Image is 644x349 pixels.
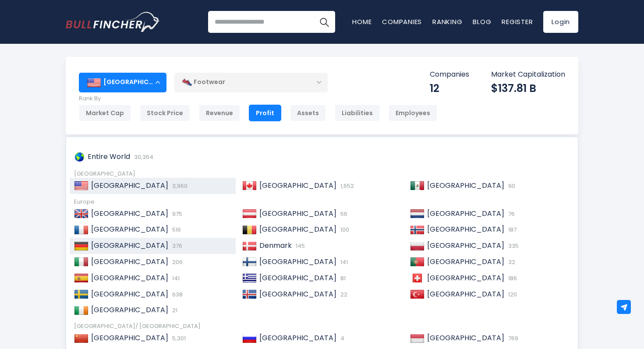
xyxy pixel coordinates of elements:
[74,198,570,206] div: Europe
[91,273,168,283] span: [GEOGRAPHIC_DATA]
[66,12,160,32] a: Go to homepage
[543,11,578,33] a: Login
[427,208,504,219] span: [GEOGRAPHIC_DATA]
[174,72,328,92] div: Footwear
[506,210,515,218] span: 76
[170,290,183,299] span: 638
[259,208,336,219] span: [GEOGRAPHIC_DATA]
[506,226,517,234] span: 187
[132,153,153,161] span: 30,364
[506,258,515,266] span: 32
[430,70,469,79] p: Companies
[338,334,344,342] span: 4
[91,289,168,299] span: [GEOGRAPHIC_DATA]
[66,12,160,32] img: Bullfincher logo
[249,105,281,121] div: Profit
[427,180,504,190] span: [GEOGRAPHIC_DATA]
[338,182,354,190] span: 1,652
[427,333,504,343] span: [GEOGRAPHIC_DATA]
[491,70,565,79] p: Market Capitalization
[338,226,349,234] span: 100
[91,240,168,250] span: [GEOGRAPHIC_DATA]
[506,274,517,282] span: 186
[491,81,565,95] div: $137.81 B
[74,323,570,330] div: [GEOGRAPHIC_DATA]/ [GEOGRAPHIC_DATA]
[91,224,168,234] span: [GEOGRAPHIC_DATA]
[259,273,336,283] span: [GEOGRAPHIC_DATA]
[259,333,336,343] span: [GEOGRAPHIC_DATA]
[79,73,166,92] div: [GEOGRAPHIC_DATA]
[506,290,517,299] span: 120
[91,257,168,267] span: [GEOGRAPHIC_DATA]
[290,105,326,121] div: Assets
[170,258,183,266] span: 206
[259,224,336,234] span: [GEOGRAPHIC_DATA]
[259,240,292,250] span: Denmark
[88,152,130,162] span: Entire World
[259,289,336,299] span: [GEOGRAPHIC_DATA]
[506,242,519,250] span: 335
[199,105,240,121] div: Revenue
[338,290,347,299] span: 22
[79,105,131,121] div: Market Cap
[427,257,504,267] span: [GEOGRAPHIC_DATA]
[506,334,518,342] span: 769
[170,306,177,314] span: 21
[427,289,504,299] span: [GEOGRAPHIC_DATA]
[91,208,168,219] span: [GEOGRAPHIC_DATA]
[259,180,336,190] span: [GEOGRAPHIC_DATA]
[170,226,181,234] span: 516
[170,210,182,218] span: 975
[91,333,168,343] span: [GEOGRAPHIC_DATA]
[140,105,190,121] div: Stock Price
[335,105,380,121] div: Liabilities
[170,242,182,250] span: 376
[170,274,180,282] span: 141
[352,17,372,26] a: Home
[91,180,168,190] span: [GEOGRAPHIC_DATA]
[79,95,437,102] p: Rank By
[506,182,515,190] span: 90
[473,17,491,26] a: Blog
[313,11,335,33] button: Search
[294,242,305,250] span: 145
[170,182,188,190] span: 3,960
[74,170,570,178] div: [GEOGRAPHIC_DATA]
[259,257,336,267] span: [GEOGRAPHIC_DATA]
[432,17,462,26] a: Ranking
[502,17,533,26] a: Register
[427,273,504,283] span: [GEOGRAPHIC_DATA]
[338,274,346,282] span: 81
[427,224,504,234] span: [GEOGRAPHIC_DATA]
[338,210,347,218] span: 56
[170,334,186,342] span: 5,301
[91,305,168,315] span: [GEOGRAPHIC_DATA]
[389,105,437,121] div: Employees
[427,240,504,250] span: [GEOGRAPHIC_DATA]
[430,81,469,95] div: 12
[382,17,422,26] a: Companies
[338,258,348,266] span: 141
